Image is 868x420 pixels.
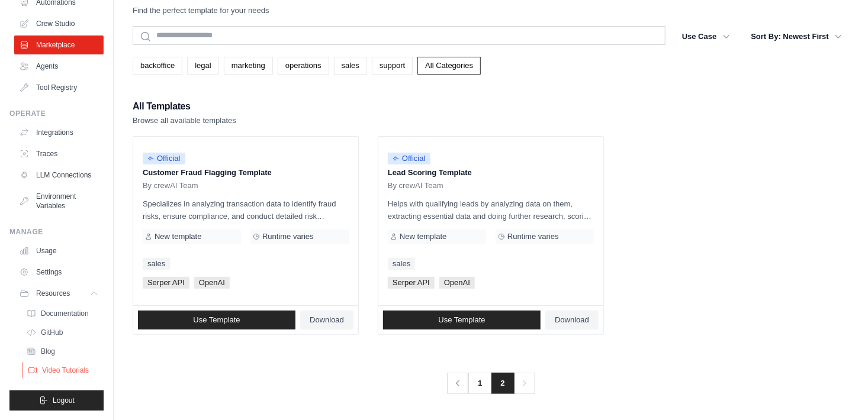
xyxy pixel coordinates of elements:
[388,167,594,179] p: Lead Scoring Template
[143,181,198,190] span: By crewAI Team
[14,14,104,33] a: Crew Studio
[439,277,475,289] span: OpenAI
[334,57,367,75] a: sales
[14,78,104,97] a: Tool Registry
[14,187,104,215] a: Environment Variables
[41,309,89,318] span: Documentation
[300,311,353,329] a: Download
[262,232,314,241] span: Runtime varies
[143,258,170,270] a: sales
[446,373,535,394] nav: Pagination
[507,232,559,241] span: Runtime varies
[155,232,201,241] span: New template
[9,109,104,118] div: Operate
[133,57,182,75] a: backoffice
[224,57,273,75] a: marketing
[14,35,104,54] a: Marketplace
[14,241,104,260] a: Usage
[372,57,413,75] a: support
[21,324,104,341] a: GitHub
[21,343,104,360] a: Blog
[41,347,55,356] span: Blog
[417,57,481,75] a: All Categories
[14,284,104,303] button: Resources
[388,258,415,270] a: sales
[555,315,589,325] span: Download
[36,289,70,298] span: Resources
[400,232,446,241] span: New template
[21,305,104,322] a: Documentation
[675,26,737,47] button: Use Case
[143,277,189,289] span: Serper API
[14,263,104,282] a: Settings
[14,166,104,185] a: LLM Connections
[9,390,104,411] button: Logout
[9,227,104,237] div: Manage
[138,311,295,329] a: Use Template
[388,277,435,289] span: Serper API
[744,26,849,47] button: Sort By: Newest First
[187,57,218,75] a: legal
[143,153,185,164] span: Official
[133,5,269,17] p: Find the perfect template for your needs
[278,57,329,75] a: operations
[388,153,430,164] span: Official
[14,123,104,142] a: Integrations
[194,277,230,289] span: OpenAI
[53,396,75,405] span: Logout
[388,198,594,222] p: Helps with qualifying leads by analyzing data on them, extracting essential data and doing furthe...
[438,315,485,325] span: Use Template
[22,362,105,379] a: Video Tutorials
[383,311,541,329] a: Use Template
[41,328,63,337] span: GitHub
[193,315,240,325] span: Use Template
[468,373,491,394] a: 1
[545,311,599,329] a: Download
[42,366,89,375] span: Video Tutorials
[14,57,104,76] a: Agents
[133,115,236,127] p: Browse all available templates
[143,167,349,179] p: Customer Fraud Flagging Template
[310,315,344,325] span: Download
[388,181,443,190] span: By crewAI Team
[133,98,236,115] h2: All Templates
[143,198,349,222] p: Specializes in analyzing transaction data to identify fraud risks, ensure compliance, and conduct...
[491,373,515,394] span: 2
[14,144,104,163] a: Traces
